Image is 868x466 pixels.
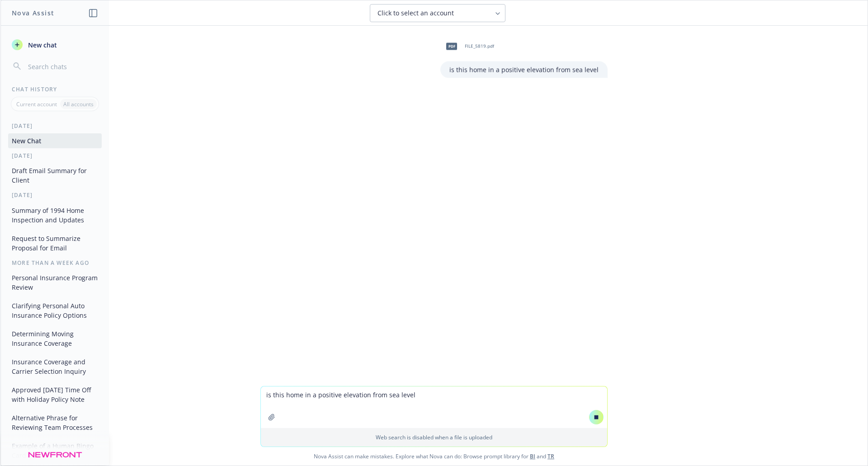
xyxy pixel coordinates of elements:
[8,270,102,295] button: Personal Insurance Program Review
[465,43,494,49] span: FILE_5819.pdf
[16,100,57,108] p: Current account
[26,60,98,73] input: Search chats
[449,65,599,75] p: is this home in a positive elevation from sea level
[8,382,102,407] button: Approved [DATE] Time Off with Holiday Policy Note
[547,452,554,460] a: TR
[440,35,496,58] div: pdfFILE_5819.pdf
[1,85,109,93] div: Chat History
[266,433,602,441] p: Web search is disabled when a file is uploaded
[8,37,102,53] button: New chat
[8,203,102,227] button: Summary of 1994 Home Inspection and Updates
[446,43,457,50] span: pdf
[1,191,109,199] div: [DATE]
[1,259,109,267] div: More than a week ago
[12,8,54,18] h1: Nova Assist
[8,298,102,323] button: Clarifying Personal Auto Insurance Policy Options
[1,122,109,130] div: [DATE]
[4,447,864,466] span: Nova Assist can make mistakes. Explore what Nova can do: Browse prompt library for and
[8,410,102,435] button: Alternative Phrase for Reviewing Team Processes
[530,452,535,460] a: BI
[8,438,102,463] button: Example of a Human Bingo Card
[8,163,102,188] button: Draft Email Summary for Client
[1,152,109,160] div: [DATE]
[8,326,102,351] button: Determining Moving Insurance Coverage
[8,231,102,255] button: Request to Summarize Proposal for Email
[63,100,94,108] p: All accounts
[26,40,57,50] span: New chat
[8,354,102,379] button: Insurance Coverage and Carrier Selection Inquiry
[377,9,454,18] span: Click to select an account
[370,4,505,22] button: Click to select an account
[8,133,102,148] button: New Chat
